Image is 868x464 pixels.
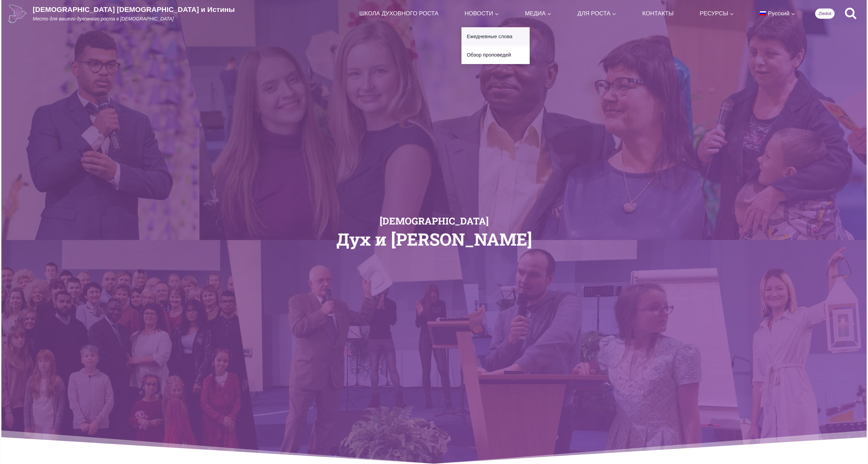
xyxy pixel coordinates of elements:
[461,46,530,64] a: Обзор проповедей
[8,4,235,23] a: [DEMOGRAPHIC_DATA] [DEMOGRAPHIC_DATA] и ИстиныМесто для вашего духовного роста в [DEMOGRAPHIC_DATA]
[8,4,27,23] img: Draudze Gars un Patiesība
[33,16,235,22] p: Место для вашего духовного роста в [DEMOGRAPHIC_DATA]
[33,5,235,14] p: [DEMOGRAPHIC_DATA] [DEMOGRAPHIC_DATA] и Истины
[289,231,579,248] h1: Дух и [PERSON_NAME]
[815,9,835,19] a: Ziedot
[289,216,579,226] h2: [DEMOGRAPHIC_DATA]
[461,27,530,46] a: Ежедневные слова
[841,4,860,23] button: Показать форму поиска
